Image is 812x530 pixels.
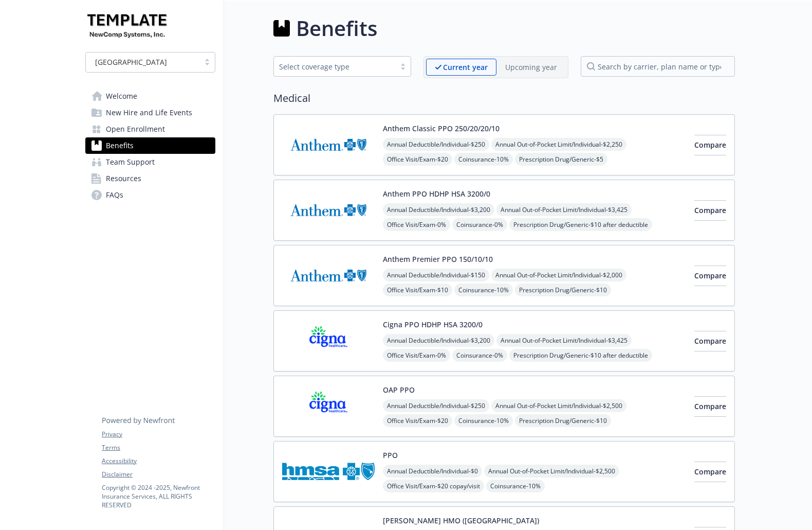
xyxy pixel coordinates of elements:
span: Annual Deductible/Individual - $250 [383,399,489,412]
a: Disclaimer [102,470,215,479]
span: Coinsurance - 0% [452,349,507,362]
span: Open Enrollment [106,121,165,137]
img: Hawaii Medical Service Association carrier logo [282,450,375,493]
img: CIGNA carrier logo [282,319,375,363]
img: Anthem Blue Cross carrier logo [282,254,375,297]
span: Prescription Drug/Generic - $10 [515,284,611,296]
a: Team Support [85,154,215,170]
span: Team Support [106,154,155,170]
a: Open Enrollment [85,121,215,137]
span: FAQs [106,187,123,203]
a: Resources [85,170,215,187]
img: Anthem Blue Cross carrier logo [282,123,375,167]
button: Anthem Classic PPO 250/20/20/10 [383,123,500,134]
a: New Hire and Life Events [85,104,215,121]
span: Annual Out-of-Pocket Limit/Individual - $2,250 [491,138,626,151]
button: [PERSON_NAME] HMO ([GEOGRAPHIC_DATA]) [383,515,539,526]
button: Compare [694,331,726,351]
h2: Medical [273,91,735,106]
a: Accessibility [102,456,215,466]
p: Copyright © 2024 - 2025 , Newfront Insurance Services, ALL RIGHTS RESERVED [102,483,215,509]
span: Compare [694,271,726,280]
button: Anthem Premier PPO 150/10/10 [383,254,493,264]
span: Annual Deductible/Individual - $150 [383,269,489,281]
span: Coinsurance - 10% [454,284,513,296]
span: Resources [106,170,141,187]
span: Annual Out-of-Pocket Limit/Individual - $3,425 [496,334,632,347]
button: Anthem PPO HDHP HSA 3200/0 [383,188,490,199]
span: Compare [694,140,726,150]
span: Annual Out-of-Pocket Limit/Individual - $2,500 [491,399,626,412]
span: Annual Deductible/Individual - $0 [383,465,482,478]
span: Coinsurance - 0% [452,218,507,231]
button: Compare [694,200,726,221]
span: Office Visit/Exam - 0% [383,218,450,231]
button: Compare [694,462,726,482]
span: Coinsurance - 10% [454,153,513,166]
button: PPO [383,450,398,461]
a: Benefits [85,137,215,154]
span: Office Visit/Exam - 0% [383,349,450,362]
span: Coinsurance - 10% [486,480,545,492]
button: Compare [694,135,726,155]
p: Current year [443,62,488,73]
span: Annual Deductible/Individual - $3,200 [383,334,494,347]
span: [GEOGRAPHIC_DATA] [91,57,194,67]
a: Welcome [85,88,215,104]
a: FAQs [85,187,215,203]
span: Annual Deductible/Individual - $3,200 [383,203,494,216]
span: Benefits [106,137,134,154]
span: Office Visit/Exam - $10 [383,284,452,296]
span: Prescription Drug/Generic - $5 [515,153,607,166]
span: Coinsurance - 10% [454,414,513,427]
span: Annual Out-of-Pocket Limit/Individual - $3,425 [496,203,632,216]
span: Annual Out-of-Pocket Limit/Individual - $2,000 [491,269,626,281]
img: CIGNA carrier logo [282,384,375,428]
span: Compare [694,467,726,476]
span: Office Visit/Exam - $20 [383,414,452,427]
span: Annual Deductible/Individual - $250 [383,138,489,151]
a: Terms [102,443,215,452]
button: Cigna PPO HDHP HSA 3200/0 [383,319,483,330]
button: Compare [694,266,726,286]
span: Prescription Drug/Generic - $10 after deductible [509,349,652,362]
span: Office Visit/Exam - $20 copay/visit [383,480,484,492]
span: Compare [694,336,726,346]
span: Compare [694,401,726,411]
span: Annual Out-of-Pocket Limit/Individual - $2,500 [484,465,619,478]
h1: Benefits [296,13,377,44]
span: Welcome [106,88,137,104]
span: Office Visit/Exam - $20 [383,153,452,166]
a: Privacy [102,430,215,439]
input: search by carrier, plan name or type [581,56,735,77]
button: OAP PPO [383,384,415,395]
img: Anthem Blue Cross carrier logo [282,188,375,232]
span: Prescription Drug/Generic - $10 [515,414,611,427]
span: [GEOGRAPHIC_DATA] [95,57,167,67]
p: Upcoming year [505,62,557,73]
span: New Hire and Life Events [106,104,192,121]
span: Prescription Drug/Generic - $10 after deductible [509,218,652,231]
span: Compare [694,205,726,215]
button: Compare [694,396,726,417]
div: Select coverage type [279,61,390,72]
